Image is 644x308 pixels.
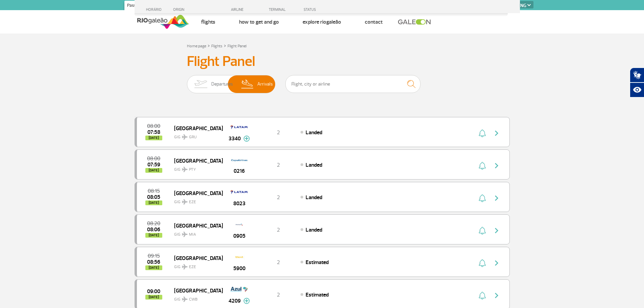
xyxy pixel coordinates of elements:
span: 2025-08-28 08:00:00 [147,124,160,128]
span: 2025-08-28 08:05:00 [147,195,160,199]
span: [DATE] [145,233,162,238]
a: Flights [201,19,215,25]
span: GIG [174,293,217,303]
span: 2 [277,194,280,201]
span: 2025-08-28 09:00:00 [147,289,160,294]
span: 2025-08-28 08:00:00 [147,156,160,161]
span: EZE [189,199,196,205]
a: > [208,42,210,49]
span: 4209 [229,297,241,305]
span: GIG [174,163,217,173]
img: mais-info-painel-voo.svg [243,136,250,142]
span: Landed [306,129,322,136]
span: 5900 [233,264,245,273]
img: sino-painel-voo.svg [479,291,486,300]
span: Landed [306,227,322,233]
div: ORIGIN [173,7,222,12]
img: slider-desembarque [238,75,258,93]
a: > [224,42,226,49]
span: EZE [189,264,196,270]
span: 2025-08-28 08:56:00 [147,260,160,264]
span: MIA [189,232,196,238]
span: 2025-08-28 08:06:00 [147,227,160,232]
a: Explore RIOgaleão [303,19,341,25]
img: sino-painel-voo.svg [479,227,486,235]
div: HORÁRIO [137,7,173,12]
img: seta-direita-painel-voo.svg [493,227,501,235]
img: destiny_airplane.svg [182,167,188,172]
span: 2025-08-28 07:58:36 [147,130,160,135]
span: 2025-08-28 09:15:00 [148,254,160,258]
img: destiny_airplane.svg [182,199,188,205]
a: Contact [365,19,383,25]
span: GRU [189,134,197,140]
span: Estimated [306,291,329,298]
div: STATUS [300,7,355,12]
img: seta-direita-painel-voo.svg [493,194,501,202]
div: Plugin de acessibilidade da Hand Talk. [630,68,644,97]
span: GIG [174,260,217,270]
div: TERMINAL [256,7,300,12]
a: How to get and go [239,19,279,25]
img: mais-info-painel-voo.svg [243,298,250,304]
span: PTY [189,167,196,173]
img: sino-painel-voo.svg [479,129,486,137]
div: AIRLINE [222,7,256,12]
span: 2 [277,129,280,136]
span: GIG [174,195,217,205]
span: [GEOGRAPHIC_DATA] [174,156,217,165]
span: [GEOGRAPHIC_DATA] [174,124,217,133]
img: destiny_airplane.svg [182,134,188,140]
span: GIG [174,131,217,140]
a: Home page [187,44,206,49]
span: Estimated [306,259,329,266]
span: [DATE] [145,295,162,300]
span: 2025-08-28 08:20:00 [147,221,160,226]
span: Departures [211,75,233,93]
span: [GEOGRAPHIC_DATA] [174,189,217,197]
button: Abrir tradutor de língua de sinais. [630,68,644,82]
span: 8023 [233,199,245,208]
span: Landed [306,194,322,201]
span: [DATE] [145,168,162,173]
button: Abrir recursos assistivos. [630,82,644,97]
a: Flight Panel [228,44,246,49]
img: slider-embarque [190,75,211,93]
img: seta-direita-painel-voo.svg [493,129,501,137]
img: sino-painel-voo.svg [479,194,486,202]
a: Passengers [124,1,151,11]
span: [GEOGRAPHIC_DATA] [174,254,217,262]
span: CWB [189,297,197,303]
img: sino-painel-voo.svg [479,259,486,267]
span: 2 [277,259,280,266]
a: Flights [211,44,222,49]
span: Landed [306,162,322,168]
img: seta-direita-painel-voo.svg [493,162,501,170]
img: destiny_airplane.svg [182,232,188,237]
span: [DATE] [145,265,162,270]
span: 0905 [233,232,245,240]
img: destiny_airplane.svg [182,264,188,269]
span: [DATE] [145,200,162,205]
img: sino-painel-voo.svg [479,162,486,170]
img: seta-direita-painel-voo.svg [493,259,501,267]
span: 2 [277,291,280,298]
h3: Flight Panel [187,53,457,70]
span: 3340 [229,135,241,143]
span: [DATE] [145,136,162,140]
span: 2025-08-28 07:59:00 [147,162,160,167]
span: 2025-08-28 08:15:00 [148,189,160,193]
input: Flight, city or airline [285,75,421,93]
span: 2 [277,227,280,233]
img: seta-direita-painel-voo.svg [493,291,501,300]
span: 2 [277,162,280,168]
span: [GEOGRAPHIC_DATA] [174,286,217,295]
span: Arrivals [257,75,273,93]
span: [GEOGRAPHIC_DATA] [174,221,217,230]
span: GIG [174,228,217,238]
span: 0216 [234,167,245,175]
img: destiny_airplane.svg [182,297,188,302]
